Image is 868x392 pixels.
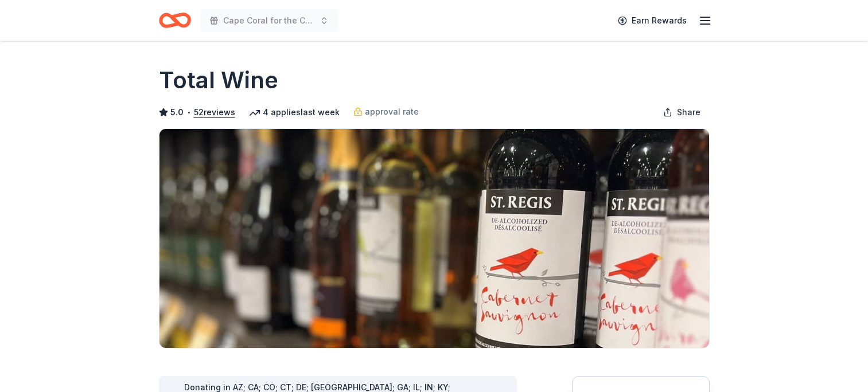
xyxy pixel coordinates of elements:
a: approval rate [353,105,419,119]
button: Cape Coral for the Children Bingo Raffle [200,9,338,32]
span: approval rate [365,105,419,119]
button: 52reviews [194,105,235,119]
span: Cape Coral for the Children Bingo Raffle [223,14,315,28]
div: 4 applies last week [249,105,340,119]
span: • [186,108,190,117]
a: Home [159,7,191,34]
img: Image for Total Wine [159,129,709,348]
h1: Total Wine [159,64,278,96]
span: Share [677,105,700,119]
button: Share [654,101,710,124]
span: 5.0 [170,105,184,119]
a: Earn Rewards [611,10,694,31]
